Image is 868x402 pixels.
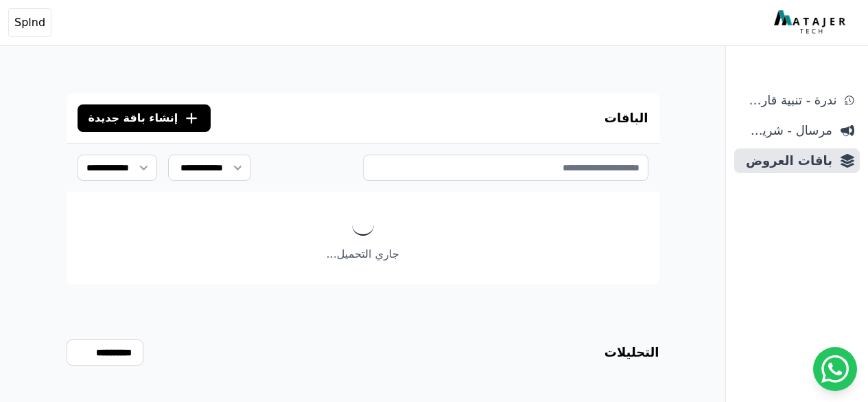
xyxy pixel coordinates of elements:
span: ندرة - تنبية قارب علي النفاذ [740,91,836,110]
span: Splnd [14,14,45,31]
span: مرسال - شريط دعاية [740,121,832,140]
h3: الباقات [605,109,648,128]
button: Splnd [8,8,51,37]
button: إنشاء باقة جديدة [78,104,211,132]
span: إنشاء باقة جديدة [89,110,178,126]
h3: التحليلات [605,343,659,362]
img: MatajerTech Logo [774,10,849,35]
span: باقات العروض [740,151,832,170]
p: جاري التحميل... [67,246,659,263]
